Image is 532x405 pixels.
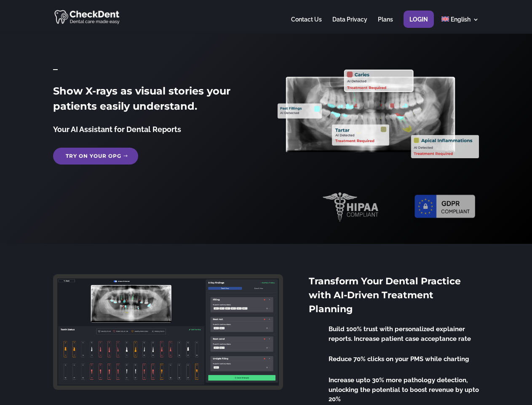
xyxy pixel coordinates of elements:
a: English [441,16,479,33]
img: X_Ray_annotated [278,70,479,158]
img: CheckDent AI [54,8,120,25]
span: English [451,16,471,23]
span: Build 100% trust with personalized explainer reports. Increase patient case acceptance rate [329,325,471,343]
a: Login [409,16,428,33]
span: Your AI Assistant for Dental Reports [53,125,181,134]
span: _ [53,60,58,72]
a: Try on your OPG [53,148,138,165]
a: Data Privacy [332,16,367,33]
a: Plans [378,16,393,33]
span: Increase upto 30% more pathology detection, unlocking the potential to boost revenue by upto 20% [329,376,479,403]
span: Reduce 70% clicks on your PMS while charting [329,355,469,363]
h2: Show X-rays as visual stories your patients easily understand. [53,84,254,118]
a: Contact Us [291,16,322,33]
span: Transform Your Dental Practice with AI-Driven Treatment Planning [309,275,461,315]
